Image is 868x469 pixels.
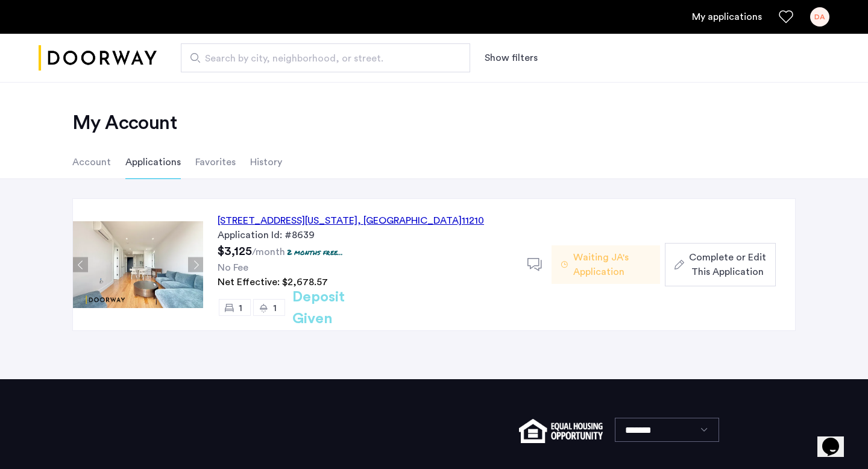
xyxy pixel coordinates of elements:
span: Waiting JA's Application [573,250,650,279]
button: button [665,243,776,286]
h2: Deposit Given [292,286,388,330]
span: Search by city, neighborhood, or street. [205,51,436,66]
button: Next apartment [188,257,203,272]
li: History [250,145,282,179]
span: 1 [239,303,242,313]
img: equal-housing.png [519,419,603,443]
a: My application [692,10,762,24]
li: Applications [125,145,181,179]
a: Favorites [779,10,793,24]
p: 2 months free... [287,247,343,257]
div: Application Id: #8639 [218,228,513,242]
img: logo [39,36,157,81]
span: , [GEOGRAPHIC_DATA] [357,216,462,225]
span: No Fee [218,263,248,272]
select: Language select [615,418,719,442]
iframe: chat widget [817,421,856,457]
a: Cazamio logo [39,36,157,81]
button: Previous apartment [73,257,88,272]
sub: /month [252,247,285,257]
span: Net Effective: $2,678.57 [218,277,328,287]
span: $3,125 [218,245,252,257]
button: Show or hide filters [485,51,538,65]
span: 1 [273,303,277,313]
input: Apartment Search [181,43,470,72]
h2: My Account [72,111,796,135]
div: DA [810,7,829,27]
img: Apartment photo [73,221,203,308]
div: [STREET_ADDRESS][US_STATE] 11210 [218,213,484,228]
li: Favorites [195,145,236,179]
li: Account [72,145,111,179]
span: Complete or Edit This Application [689,250,766,279]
